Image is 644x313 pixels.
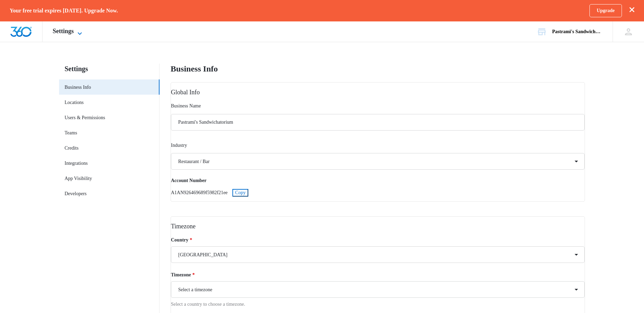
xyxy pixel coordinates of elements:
[42,21,94,42] div: Settings
[235,190,246,195] span: Copy
[171,236,585,244] label: Country
[65,144,78,152] a: Credits
[171,222,585,231] h2: Timezone
[171,64,218,74] h1: Business Info
[171,142,585,149] label: Industry
[65,190,87,197] a: Developers
[171,88,585,97] h2: Global Info
[53,28,74,35] span: Settings
[65,160,88,167] a: Integrations
[171,301,585,308] p: Select a country to choose a timezone.
[589,4,622,17] a: Upgrade
[65,99,84,106] a: Locations
[65,84,91,91] a: Business Info
[552,29,603,35] div: account name
[65,129,77,136] a: Teams
[171,271,585,278] label: Timezone
[171,189,585,197] p: A1AN926469689f5982f21ee
[629,7,634,13] button: dismiss this dialog
[59,64,160,74] h2: Settings
[171,178,206,183] strong: Account Number
[232,189,248,197] button: Copy
[65,114,105,121] a: Users & Permissions
[10,7,118,14] p: Your free trial expires [DATE]. Upgrade Now.
[65,175,92,182] a: App Visibility
[171,102,585,110] label: Business Name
